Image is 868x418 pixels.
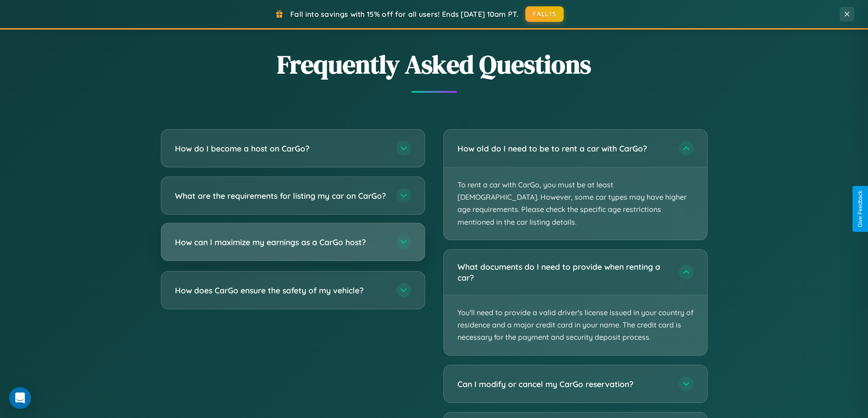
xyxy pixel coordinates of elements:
[9,387,31,409] div: Open Intercom Messenger
[457,143,670,154] h3: How old do I need to be to rent a car with CarGo?
[457,261,670,283] h3: What documents do I need to provide when renting a car?
[175,237,387,248] h3: How can I maximize my earnings as a CarGo host?
[444,295,707,355] p: You'll need to provide a valid driver's license issued in your country of residence and a major c...
[161,47,708,82] h2: Frequently Asked Questions
[444,167,707,240] p: To rent a car with CarGo, you must be at least [DEMOGRAPHIC_DATA]. However, some car types may ha...
[457,378,670,389] h3: Can I modify or cancel my CarGo reservation?
[175,285,387,296] h3: How does CarGo ensure the safety of my vehicle?
[175,143,387,154] h3: How do I become a host on CarGo?
[857,191,863,227] div: Give Feedback
[175,190,387,201] h3: What are the requirements for listing my car on CarGo?
[525,6,564,22] button: FALL15
[290,10,519,19] span: Fall into savings with 15% off for all users! Ends [DATE] 10am PT.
